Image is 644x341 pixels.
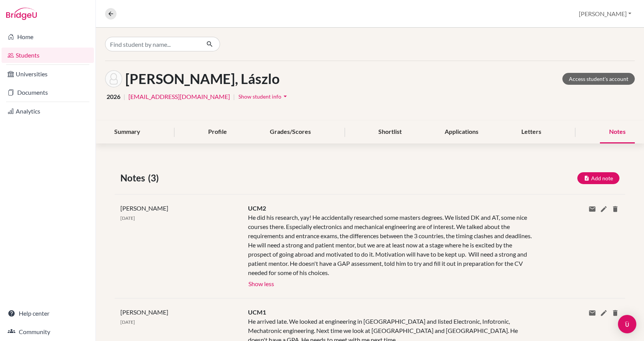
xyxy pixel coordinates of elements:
a: Access student's account [562,73,635,85]
a: Home [2,29,94,44]
span: Show student info [238,93,281,100]
span: | [123,92,125,101]
div: Summary [105,121,149,143]
span: UCM2 [248,204,266,212]
span: [DATE] [120,319,135,325]
div: Open Intercom Messenger [618,315,636,333]
div: Profile [199,121,236,143]
input: Find student by name... [105,37,200,51]
a: Community [2,324,94,339]
span: | [233,92,235,101]
a: Students [2,48,94,63]
a: Help center [2,306,94,321]
span: UCM1 [248,308,266,316]
div: Applications [435,121,488,143]
h1: [PERSON_NAME], Lászlo [125,71,279,87]
div: Notes [600,121,635,143]
div: He did his research, yay! He accidentally researched some masters degrees. We listed DK and AT, s... [248,213,534,277]
button: Show student infoarrow_drop_down [238,91,289,102]
a: Analytics [2,104,94,119]
img: Bridge-U [6,8,37,20]
button: [PERSON_NAME] [575,7,635,21]
div: Grades/Scores [261,121,320,143]
span: 2026 [107,92,120,101]
span: [PERSON_NAME] [120,204,168,212]
span: [PERSON_NAME] [120,308,168,316]
span: (3) [148,171,162,185]
span: [DATE] [120,215,135,221]
div: Letters [512,121,550,143]
i: arrow_drop_down [281,92,289,100]
img: Lászlo Vince's avatar [105,70,122,87]
div: Shortlist [369,121,411,143]
span: Notes [120,171,148,185]
a: Documents [2,85,94,100]
button: Add note [577,172,619,184]
a: [EMAIL_ADDRESS][DOMAIN_NAME] [128,92,230,101]
button: Show less [248,277,274,289]
a: Universities [2,66,94,82]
